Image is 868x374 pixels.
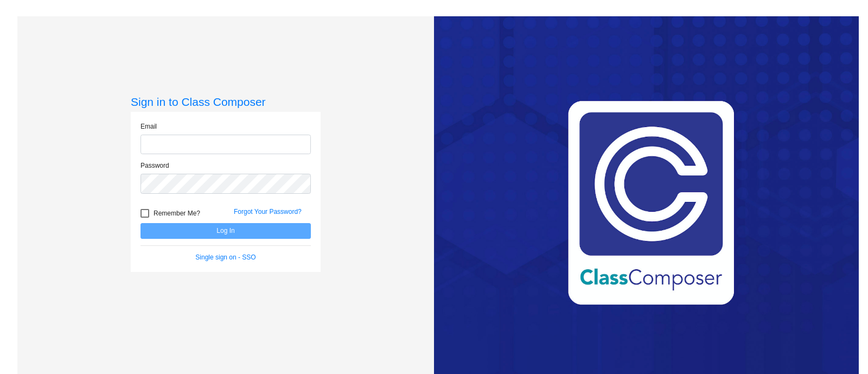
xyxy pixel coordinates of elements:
[154,207,200,220] span: Remember Me?
[131,95,321,109] h3: Sign in to Class Composer
[141,223,311,239] button: Log In
[195,253,256,261] a: Single sign on - SSO
[141,122,157,131] label: Email
[141,161,169,170] label: Password
[234,208,302,215] a: Forgot Your Password?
